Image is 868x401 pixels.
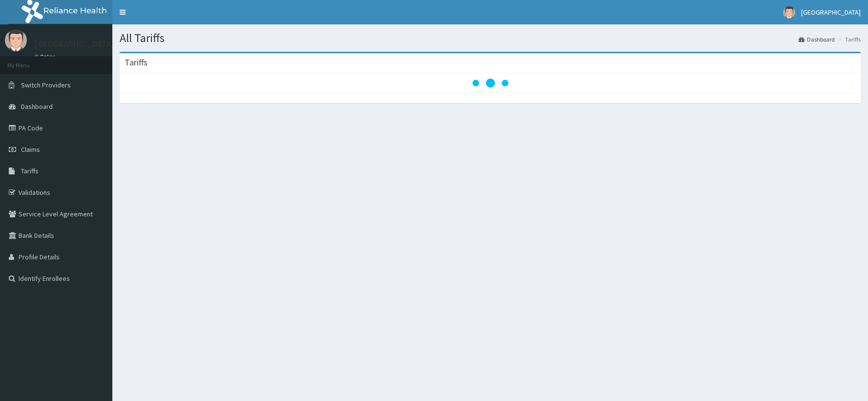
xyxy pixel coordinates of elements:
[471,63,510,103] svg: audio-loading
[21,102,53,111] span: Dashboard
[799,35,835,43] a: Dashboard
[783,6,795,19] img: User Image
[120,32,861,44] h1: All Tariffs
[801,8,861,17] span: [GEOGRAPHIC_DATA]
[836,35,861,43] li: Tariffs
[34,40,115,48] p: [GEOGRAPHIC_DATA]
[21,81,71,89] span: Switch Providers
[125,58,148,67] h3: Tariffs
[5,29,27,51] img: User Image
[21,145,40,154] span: Claims
[21,167,39,175] span: Tariffs
[34,53,58,60] a: Online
